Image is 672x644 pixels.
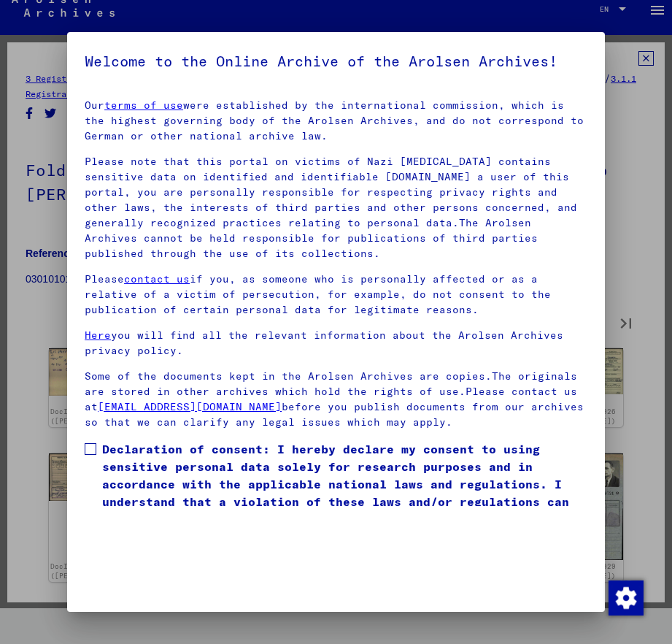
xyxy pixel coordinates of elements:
[85,329,111,342] a: Here
[85,369,587,430] p: Some of the documents kept in the Arolsen Archives are copies.The originals are stored in other a...
[85,154,587,261] p: Please note that this portal on victims of Nazi [MEDICAL_DATA] contains sensitive data on identif...
[98,400,282,413] a: [EMAIL_ADDRESS][DOMAIN_NAME]
[85,50,587,73] h5: Welcome to the Online Archive of the Arolsen Archives!
[85,328,587,359] p: you will find all the relevant information about the Arolsen Archives privacy policy.
[85,98,587,144] p: Our were established by the international commission, which is the highest governing body of the ...
[609,580,644,616] img: Change consent
[104,99,183,112] a: terms of use
[85,272,587,318] p: Please if you, as someone who is personally affected or as a relative of a victim of persecution,...
[102,440,587,528] span: Declaration of consent: I hereby declare my consent to using sensitive personal data solely for r...
[124,272,190,285] a: contact us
